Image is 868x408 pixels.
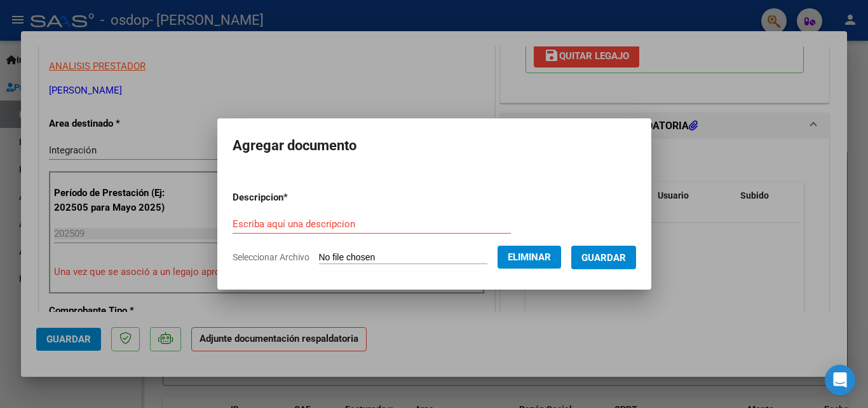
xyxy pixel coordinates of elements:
[825,365,855,395] div: Open Intercom Messenger
[233,134,636,158] h2: Agregar documento
[581,252,626,264] span: Guardar
[233,252,309,262] span: Seleccionar Archivo
[498,246,561,269] button: Eliminar
[233,190,354,205] p: Descripcion
[508,251,551,263] span: Eliminar
[571,246,636,269] button: Guardar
